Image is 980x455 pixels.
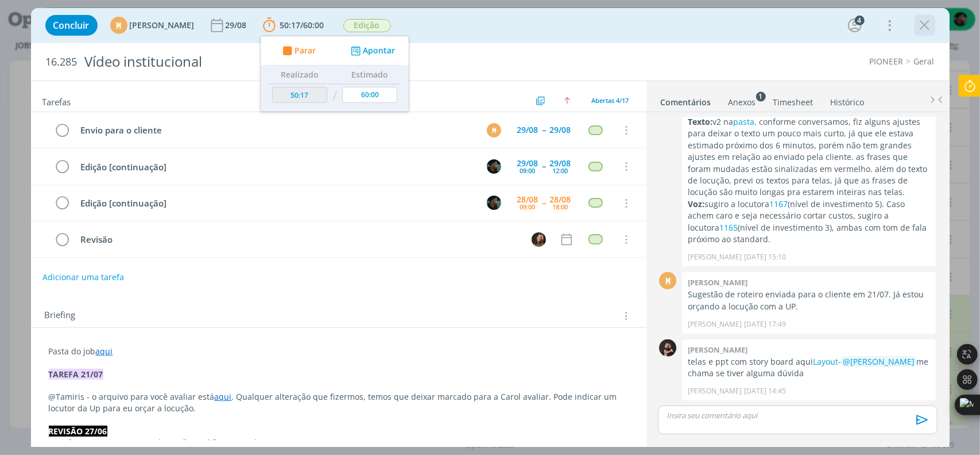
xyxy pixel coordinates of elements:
b: [PERSON_NAME] [688,277,747,288]
strong: REVISÃO 27/06 [49,426,107,437]
span: [DATE] 17:49 [744,319,786,330]
button: Concluir [45,15,98,36]
sup: 1 [756,91,766,101]
b: [PERSON_NAME] [688,345,747,355]
img: D [659,339,676,357]
p: @Tamiris - o arquivo para você avaliar está . Qualquer alteração que fizermos, temos que deixar m... [49,391,629,414]
div: Edição [continuação] [76,196,477,211]
a: PIONEER [870,56,904,67]
div: Anexos [729,97,756,108]
button: M[PERSON_NAME] [110,17,195,34]
div: M [110,17,127,34]
div: 29/08 [550,159,571,167]
span: @[PERSON_NAME] [843,356,915,367]
div: Revisão [76,232,521,247]
a: Timesheet [773,91,814,108]
p: Pasta do job [49,346,629,357]
div: 29/08 [517,159,539,167]
div: dialog [31,8,950,447]
span: Tarefas [42,94,71,108]
button: K [486,158,503,175]
a: 1165 [719,222,738,233]
div: 29/08 [226,21,249,29]
button: 4 [846,16,864,35]
div: Vídeo institucional [80,48,560,76]
span: Edição [343,19,391,32]
div: 12:00 [553,167,568,174]
button: Apontar [347,45,395,57]
p: Revisão em anexo pq o one drive não está funcionando [49,437,629,449]
span: [DATE] 15:10 [744,252,786,262]
div: 28/08 [550,196,571,204]
div: 09:00 [520,204,536,210]
span: 50:17 [280,20,301,30]
button: J [530,231,548,248]
a: pasta [733,116,754,127]
span: Concluir [53,21,90,30]
span: [DATE] 14:45 [744,386,786,396]
div: Envio para o cliente [76,123,477,137]
span: 16.285 [46,56,78,68]
td: / [330,84,339,108]
button: K [486,194,503,212]
a: Comentários [660,91,712,108]
div: 29/08 [550,126,571,134]
a: aqui [96,346,113,357]
a: Geral [914,56,935,67]
img: K [487,196,501,210]
div: 4 [855,16,865,25]
div: 29/08 [517,126,539,134]
span: Parar [294,47,315,55]
img: K [487,159,501,174]
span: -- [543,126,546,134]
strong: Texto: [688,116,712,127]
span: [PERSON_NAME] [130,21,195,29]
ul: 50:17/60:00 [260,36,409,112]
img: J [532,232,546,247]
div: M [659,272,676,289]
div: 09:00 [520,167,536,174]
span: Briefing [45,308,76,323]
strong: Voz: [688,198,704,209]
span: -- [543,199,546,207]
span: 60:00 [304,20,324,30]
span: -- [543,162,546,170]
th: Estimado [339,66,400,84]
div: 28/08 [517,196,539,204]
a: aqui [215,391,232,402]
img: arrow-up.svg [564,97,571,104]
p: Sugestão de roteiro enviada para o cliente em 21/07. Já estou orçando a locução com a UP. [688,289,930,312]
div: M [487,123,501,137]
p: [PERSON_NAME] [688,252,742,262]
p: [PERSON_NAME] [688,386,742,396]
a: Histórico [830,91,865,108]
p: sugiro a locutora (nível de investimento 5). Caso achem caro e seja necessário cortar custos, sug... [688,198,930,246]
button: 50:17/60:00 [260,16,327,35]
a: Layout [813,356,838,367]
span: / [301,20,304,30]
div: Edição [continuação] [76,160,477,174]
button: Edição [343,18,392,33]
p: v2 na . conforme conversamos, fiz alguns ajustes para deixar o texto um pouco mais curto, já que ... [688,116,930,198]
p: [PERSON_NAME] [688,319,742,330]
p: telas e ppt com story board aqui - me chama se tiver alguma dúvida [688,356,930,380]
span: Abertas 4/17 [592,96,629,105]
button: Parar [279,45,316,57]
div: 18:00 [553,204,568,210]
a: 1167 [769,198,788,209]
button: Adicionar uma tarefa [42,267,125,288]
strong: TAREFA 21/07 [49,369,103,380]
th: Realizado [269,66,330,84]
button: M [486,121,503,139]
